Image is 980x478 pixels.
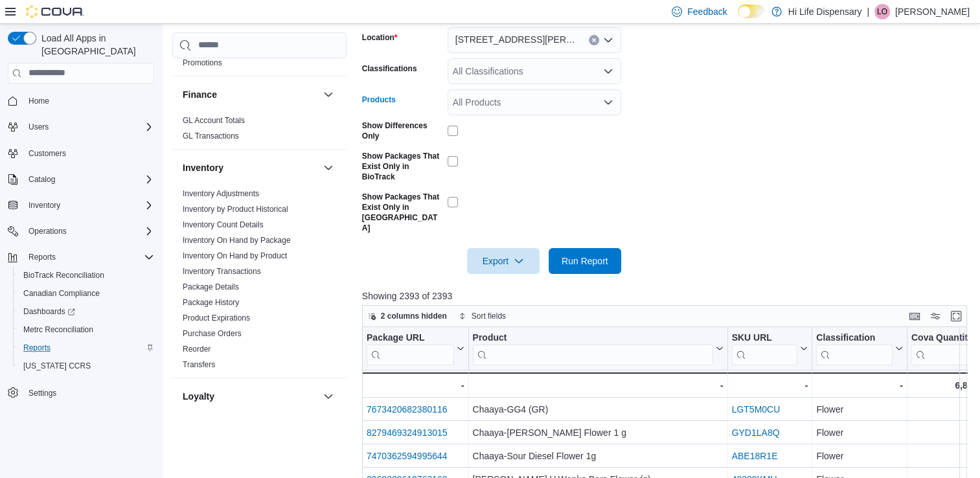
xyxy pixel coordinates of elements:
[321,160,336,176] button: Inventory
[18,286,105,301] a: Canadian Compliance
[28,174,55,185] span: Catalog
[321,87,336,102] button: Finance
[3,196,159,214] button: Inventory
[183,282,239,292] span: Package Details
[183,188,259,199] span: Inventory Adjustments
[3,170,159,188] button: Catalog
[472,402,723,417] div: Chaaya-GG4 (GR)
[183,313,250,323] a: Product Expirations
[183,360,215,369] a: Transfers
[183,161,318,174] button: Inventory
[23,145,154,161] span: Customers
[589,35,599,45] button: Clear input
[362,290,974,302] p: Showing 2393 of 2393
[23,119,54,135] button: Users
[183,220,264,229] a: Inventory Count Details
[183,390,318,403] button: Loyalty
[895,4,970,19] p: [PERSON_NAME]
[23,146,71,161] a: Customers
[172,415,347,451] div: Loyalty
[549,248,621,274] button: Run Report
[455,32,576,47] span: [STREET_ADDRESS][PERSON_NAME]
[23,93,154,109] span: Home
[183,298,239,307] a: Package History
[731,332,797,344] div: SKU URL
[13,266,159,284] button: BioTrack Reconciliation
[362,95,396,105] label: Products
[788,4,862,19] p: Hi Life Dispensary
[183,58,222,68] span: Promotions
[472,311,506,321] span: Sort fields
[731,332,808,365] button: SKU URL
[472,378,723,393] div: -
[367,332,454,344] div: Package URL
[18,304,80,319] a: Dashboards
[472,332,712,344] div: Product
[23,270,104,280] span: BioTrack Reconciliation
[23,343,51,353] span: Reports
[877,4,887,19] span: LO
[911,332,980,365] div: Cova Quantity
[23,119,154,135] span: Users
[23,223,72,239] button: Operations
[453,308,511,324] button: Sort fields
[362,32,398,43] label: Location
[23,324,93,335] span: Metrc Reconciliation
[472,332,723,365] button: Product
[687,5,727,18] span: Feedback
[731,427,779,438] a: GYD1LA8Q
[183,345,211,354] a: Reorder
[3,144,159,163] button: Customers
[183,236,291,245] a: Inventory On Hand by Package
[183,329,242,338] a: Purchase Orders
[18,322,98,337] a: Metrc Reconciliation
[362,192,442,233] label: Show Packages That Exist Only in [GEOGRAPHIC_DATA]
[23,223,154,239] span: Operations
[183,116,245,125] a: GL Account Totals
[18,322,154,337] span: Metrc Reconciliation
[183,297,239,308] span: Package History
[23,249,154,265] span: Reports
[816,332,893,365] div: Classification
[18,358,96,374] a: [US_STATE] CCRS
[948,308,964,324] button: Enter fullscreen
[18,340,154,356] span: Reports
[23,198,154,213] span: Inventory
[472,448,723,464] div: Chaaya-Sour Diesel Flower 1g
[23,306,75,317] span: Dashboards
[23,198,65,213] button: Inventory
[738,5,765,18] input: Dark Mode
[731,378,808,393] div: -
[816,332,903,365] button: Classification
[8,86,154,436] nav: Complex example
[183,390,214,403] h3: Loyalty
[603,35,613,45] button: Open list of options
[18,267,109,283] a: BioTrack Reconciliation
[13,302,159,321] a: Dashboards
[183,267,261,276] a: Inventory Transactions
[183,313,250,323] span: Product Expirations
[28,252,56,262] span: Reports
[3,91,159,110] button: Home
[13,339,159,357] button: Reports
[363,308,452,324] button: 2 columns hidden
[867,4,869,19] p: |
[183,204,288,214] span: Inventory by Product Historical
[13,321,159,339] button: Metrc Reconciliation
[603,66,613,76] button: Open list of options
[816,448,903,464] div: Flower
[907,308,922,324] button: Keyboard shortcuts
[183,161,223,174] h3: Inventory
[366,378,464,393] div: -
[183,131,239,141] span: GL Transactions
[3,383,159,402] button: Settings
[28,226,67,236] span: Operations
[18,304,154,319] span: Dashboards
[18,358,154,374] span: Washington CCRS
[23,361,91,371] span: [US_STATE] CCRS
[183,220,264,230] span: Inventory Count Details
[472,425,723,440] div: Chaaya-[PERSON_NAME] Flower 1 g
[18,286,154,301] span: Canadian Compliance
[183,131,239,141] a: GL Transactions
